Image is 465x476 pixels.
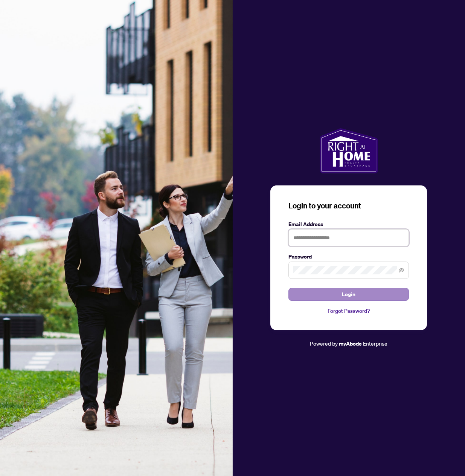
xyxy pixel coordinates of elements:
a: Forgot Password? [288,307,409,315]
a: myAbode [339,340,362,348]
img: ma-logo [320,128,378,173]
span: Enterprise [363,340,387,347]
span: Powered by [310,340,338,347]
label: Password [288,253,409,261]
span: eye-invisible [399,268,404,273]
h3: Login to your account [288,201,409,211]
button: Login [288,288,409,301]
label: Email Address [288,220,409,228]
span: Login [342,288,355,300]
